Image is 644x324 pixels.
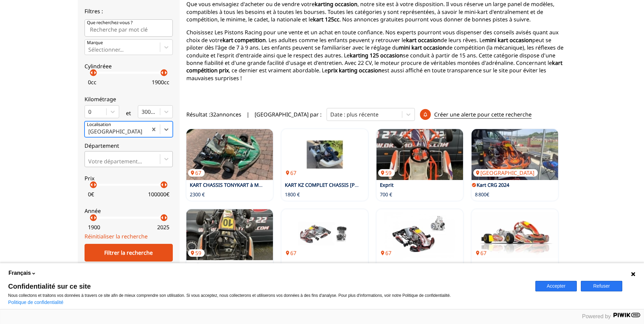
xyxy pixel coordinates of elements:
strong: kart competition [223,36,266,44]
strong: kart 125cc [313,16,339,23]
strong: kart compétition prix [186,59,563,74]
p: arrow_right [162,214,170,222]
img: Exprit [376,129,463,180]
p: Que recherchez-vous ? [87,20,133,26]
a: Sodi59 [186,209,273,260]
img: KART CHASSIS TONYKART à MOTEUR IAME X30 [186,129,273,180]
a: KART KZ COMPLET CHASSIS HAASE + MOTEUR PAVESI67 [281,129,368,180]
strong: mini kart occasion [399,44,446,51]
img: Kart CRG 2024 [472,129,558,180]
p: 1900 [88,223,100,231]
p: 67 [283,249,300,257]
p: [GEOGRAPHIC_DATA] par : [255,111,321,118]
img: KART COMPLET PRET A ROULER OTK GILLARD/ROTAX MAX EVO [472,209,558,260]
a: Politique de confidentialité [8,300,63,305]
p: arrow_left [158,214,166,222]
p: et [126,109,131,117]
span: Français [8,269,31,277]
p: 67 [188,169,205,177]
button: Refuser [581,281,622,291]
a: Sodi [190,262,200,268]
p: 0 cc [88,78,96,86]
p: arrow_left [158,69,166,77]
img: KART COMPLET PRET A ROULER CATEGORIE KA100 [281,209,368,260]
p: arrow_right [91,69,99,77]
a: KART COMPLET PRET A ROULER CATEGORIE KA10067 [281,209,368,260]
span: Confidentialité sur ce site [8,283,527,290]
p: arrow_right [162,181,170,189]
a: KART CHASSIS TONYKART à MOTEUR IAME X3067 [186,129,273,180]
div: Filtrer la recherche [85,244,173,262]
p: [GEOGRAPHIC_DATA] [473,169,538,177]
p: Marque [87,40,103,46]
p: 1800 € [285,191,300,198]
p: arrow_left [88,69,96,77]
p: 59 [188,249,205,257]
strong: kart occasion [406,36,441,44]
a: Exprit [380,182,393,188]
img: Sodi [186,209,273,260]
a: KART COMPLET PRET A ROULER CATEGORIE KA100 [285,262,401,268]
input: Votre département... [88,158,90,164]
img: KART KZ COMPLET CHASSIS HAASE + MOTEUR PAVESI [281,129,368,180]
p: Filtres : [85,7,173,15]
input: MarqueSélectionner... [88,47,90,53]
p: 59 [378,169,395,177]
p: arrow_left [88,181,96,189]
button: Accepter [535,281,577,291]
p: arrow_right [91,181,99,189]
p: Que vous envisagiez d'acheter ou de vendre votre , notre site est à votre disposition. Il vous ré... [186,0,567,23]
p: Prix [85,175,173,182]
p: 2300 € [190,191,205,198]
span: Résultat : 32 annonces [186,111,241,118]
a: KART COMPLET PRET A ROULER OTK GILLARD/ROTAX MAX EVO67 [472,209,558,260]
strong: mini kart occasion [485,36,532,44]
strong: karting 125 occasion [350,52,403,59]
input: Que recherchez-vous ? [85,19,173,36]
strong: karting occasion [315,0,357,8]
strong: prix karting occasion [328,67,382,74]
p: 67 [473,249,490,257]
a: Réinitialiser la recherche [85,233,148,240]
a: KART CHASSIS TONYKART à MOTEUR IAME X30 [190,182,297,188]
p: 67 [283,169,300,177]
p: Kilométrage [85,95,173,103]
p: Nous collectons et traitons vos données à travers ce site afin de mieux comprendre son utilisatio... [8,293,527,298]
p: 8 800€ [475,191,489,198]
a: Exprit59 [376,129,463,180]
p: Choisissez Les Pistons Racing pour une vente et un achat en toute confiance. Nos experts pourront... [186,29,567,82]
p: 2025 [157,223,169,231]
p: 700 € [380,191,392,198]
p: 1900 cc [152,78,169,86]
input: 300000 [142,109,143,115]
p: 67 [378,249,395,257]
a: Kart CRG 2024[GEOGRAPHIC_DATA] [472,129,558,180]
a: KART PRET A ROULER CHASSIS MAC, MOTEUR IAME 175CC SHIFTER67 [376,209,463,260]
p: Année [85,207,173,215]
a: KART PRET A ROULER CHASSIS MAC, MOTEUR IAME 175CC SHIFTER [380,262,535,268]
p: 0 € [88,191,94,198]
p: Cylindréee [85,62,173,70]
a: KART COMPLET PRET A ROULER [PERSON_NAME]/ROTAX MAX EVO [475,262,627,268]
p: arrow_right [91,214,99,222]
img: KART PRET A ROULER CHASSIS MAC, MOTEUR IAME 175CC SHIFTER [376,209,463,260]
p: 100000 € [148,191,169,198]
input: 0 [88,109,90,115]
a: Kart CRG 2024 [477,182,509,188]
span: Powered by [582,313,611,319]
p: arrow_right [162,69,170,77]
p: Créer une alerte pour cette recherche [434,111,532,119]
p: Département [85,142,173,149]
p: arrow_left [88,214,96,222]
span: | [246,111,250,118]
a: KART KZ COMPLET CHASSIS [PERSON_NAME] + MOTEUR PAVESI [285,182,431,188]
p: arrow_left [158,181,166,189]
p: Localisation [87,122,111,128]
